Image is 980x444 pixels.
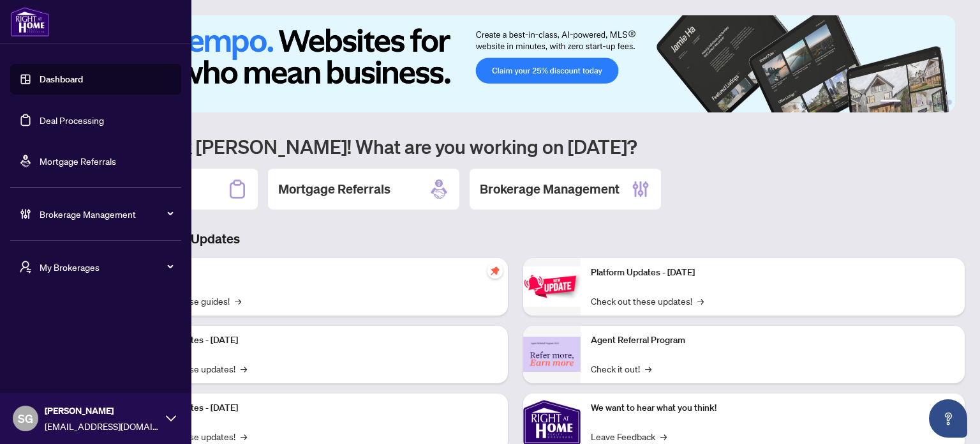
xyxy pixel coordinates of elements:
button: 4 [926,100,932,105]
span: → [660,429,667,443]
span: → [645,362,651,376]
span: → [241,362,247,376]
span: pushpin [487,263,503,279]
img: Platform Updates - June 23, 2025 [523,266,581,307]
span: Brokerage Management [40,207,172,221]
span: SG [18,410,33,427]
p: Platform Updates - [DATE] [134,401,498,415]
h3: Brokerage & Industry Updates [66,230,965,248]
a: Mortgage Referrals [40,155,116,167]
h2: Mortgage Referrals [278,180,390,198]
button: Open asap [929,399,967,438]
img: Slide 0 [66,15,955,112]
span: → [697,294,704,308]
span: → [241,429,247,443]
button: 3 [916,100,921,105]
p: Platform Updates - [DATE] [591,266,954,280]
p: Agent Referral Program [591,333,954,348]
span: [PERSON_NAME] [45,404,160,418]
button: 2 [906,100,911,105]
p: Platform Updates - [DATE] [134,333,498,348]
a: Leave Feedback→ [591,429,667,443]
span: My Brokerages [40,260,172,274]
h2: Brokerage Management [480,180,620,198]
p: Self-Help [134,266,498,280]
h1: Welcome back [PERSON_NAME]! What are you working on [DATE]? [66,134,965,158]
a: Dashboard [40,73,83,85]
a: Deal Processing [40,114,104,126]
button: 1 [880,100,901,105]
button: 6 [947,100,952,105]
a: Check it out!→ [591,362,651,376]
button: 5 [937,100,942,105]
span: → [235,294,241,308]
img: Agent Referral Program [523,337,581,372]
span: [EMAIL_ADDRESS][DOMAIN_NAME] [45,419,160,433]
img: logo [10,6,50,37]
a: Check out these updates!→ [591,294,704,308]
p: We want to hear what you think! [591,401,954,415]
span: user-switch [19,261,32,273]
